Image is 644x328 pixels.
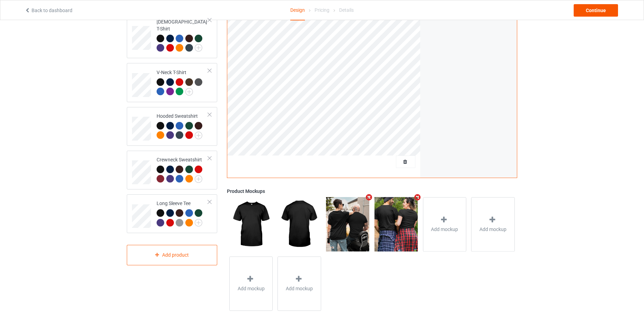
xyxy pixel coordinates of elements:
div: Add mockup [277,256,321,311]
div: Details [339,0,354,20]
div: V-Neck T-Shirt [127,63,217,102]
div: [DEMOGRAPHIC_DATA] T-Shirt [157,18,208,51]
span: Add mockup [431,226,458,233]
img: regular.jpg [326,197,369,251]
img: svg+xml;base64,PD94bWwgdmVyc2lvbj0iMS4wIiBlbmNvZGluZz0iVVRGLTgiPz4KPHN2ZyB3aWR0aD0iMjJweCIgaGVpZ2... [195,44,202,52]
img: svg+xml;base64,PD94bWwgdmVyc2lvbj0iMS4wIiBlbmNvZGluZz0iVVRGLTgiPz4KPHN2ZyB3aWR0aD0iMjJweCIgaGVpZ2... [185,88,193,96]
span: Add mockup [238,285,265,292]
img: regular.jpg [374,197,418,251]
div: Crewneck Sweatshirt [157,156,208,182]
i: Remove mockup [413,194,422,201]
div: V-Neck T-Shirt [157,69,208,95]
div: Design [290,0,305,20]
a: Back to dashboard [25,8,72,13]
div: [DEMOGRAPHIC_DATA] T-Shirt [127,12,217,58]
img: regular.jpg [229,197,273,251]
div: Add product [127,245,217,265]
div: Add mockup [229,256,273,311]
div: Add mockup [471,197,515,251]
img: svg+xml;base64,PD94bWwgdmVyc2lvbj0iMS4wIiBlbmNvZGluZz0iVVRGLTgiPz4KPHN2ZyB3aWR0aD0iMjJweCIgaGVpZ2... [195,175,202,183]
div: Add mockup [423,197,467,251]
div: Long Sleeve Tee [127,194,217,233]
span: Add mockup [479,226,506,233]
img: svg+xml;base64,PD94bWwgdmVyc2lvbj0iMS4wIiBlbmNvZGluZz0iVVRGLTgiPz4KPHN2ZyB3aWR0aD0iMjJweCIgaGVpZ2... [195,132,202,139]
div: Crewneck Sweatshirt [127,151,217,189]
i: Remove mockup [365,194,373,201]
div: Long Sleeve Tee [157,200,208,226]
span: Add mockup [286,285,313,292]
img: regular.jpg [277,197,321,251]
div: Continue [574,4,618,17]
div: Hooded Sweatshirt [127,107,217,146]
div: Hooded Sweatshirt [157,113,208,139]
div: Pricing [315,0,329,20]
img: svg+xml;base64,PD94bWwgdmVyc2lvbj0iMS4wIiBlbmNvZGluZz0iVVRGLTgiPz4KPHN2ZyB3aWR0aD0iMjJweCIgaGVpZ2... [195,219,202,227]
div: Product Mockups [227,188,517,195]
